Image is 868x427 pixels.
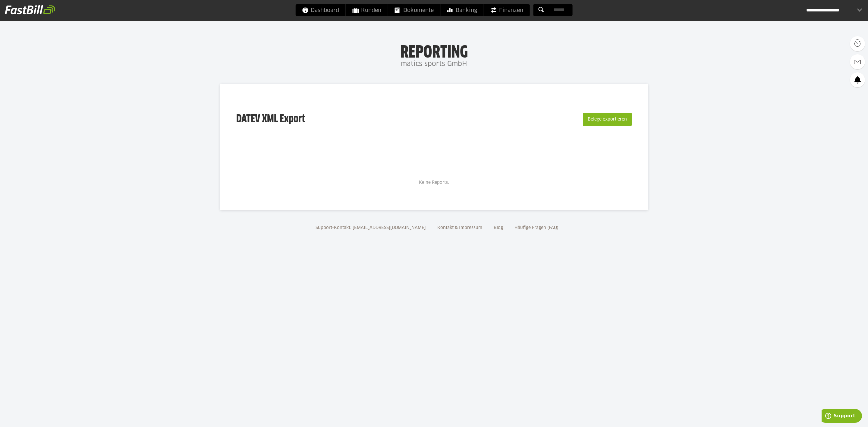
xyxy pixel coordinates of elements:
a: Dokumente [388,4,440,16]
span: Dokumente [395,4,434,16]
img: fastbill_logo_white.png [5,5,55,14]
h3: DATEV XML Export [236,100,305,139]
a: Finanzen [484,4,530,16]
span: Keine Reports. [419,181,449,185]
iframe: Opens a widget where you can find more information [822,409,862,424]
a: Kontakt & Impressum [435,226,484,230]
span: Banking [447,4,477,16]
a: Support-Kontakt: [EMAIL_ADDRESS][DOMAIN_NAME] [313,226,428,230]
span: Finanzen [491,4,523,16]
a: Kunden [346,4,388,16]
button: Belege exportieren [583,113,632,126]
h1: Reporting [60,42,808,58]
span: Dashboard [302,4,339,16]
a: Banking [441,4,484,16]
span: Kunden [353,4,381,16]
a: Blog [492,226,505,230]
a: Dashboard [296,4,346,16]
a: Häufige Fragen (FAQ) [512,226,561,230]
